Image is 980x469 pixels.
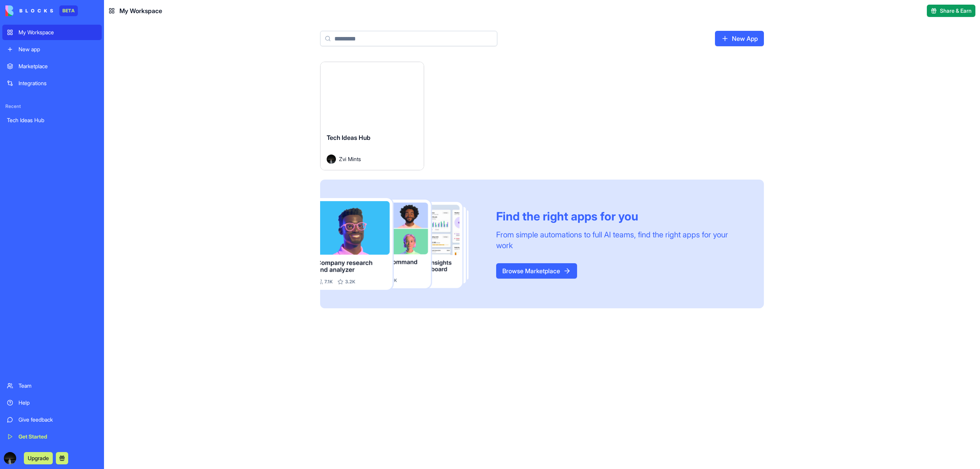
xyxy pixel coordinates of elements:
[2,395,102,410] a: Help
[496,263,577,279] a: Browse Marketplace
[18,62,97,70] div: Marketplace
[7,116,97,124] div: Tech Ideas Hub
[18,29,97,36] div: My Workspace
[2,76,102,91] a: Integrations
[24,452,53,464] button: Upgrade
[119,6,162,15] span: My Workspace
[496,209,745,223] div: Find the right apps for you
[18,79,97,87] div: Integrations
[18,45,97,53] div: New app
[327,155,336,164] img: Avatar
[18,416,97,424] div: Give feedback
[2,412,102,427] a: Give feedback
[5,5,53,16] img: logo
[2,59,102,74] a: Marketplace
[2,378,102,393] a: Team
[496,229,745,251] div: From simple automations to full AI teams, find the right apps for your work
[320,62,424,170] a: Tech Ideas HubAvatarZvi Mints
[927,5,975,17] button: Share & Earn
[327,134,371,141] span: Tech Ideas Hub
[320,198,484,290] img: Frame_181_egmpey.png
[24,454,53,462] a: Upgrade
[715,31,764,46] a: New App
[940,7,972,15] span: Share & Earn
[18,433,97,440] div: Get Started
[2,113,102,128] a: Tech Ideas Hub
[4,452,16,464] img: ACg8ocIYwQNFhVjong85KALi7b2aivYrX7LDP3SrJS2PaIu72bWx0gZn=s96-c
[2,429,102,444] a: Get Started
[59,5,78,16] div: BETA
[2,42,102,57] a: New app
[2,25,102,40] a: My Workspace
[5,5,78,16] a: BETA
[18,399,97,407] div: Help
[2,103,102,109] span: Recent
[18,382,97,390] div: Team
[339,155,361,163] span: Zvi Mints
